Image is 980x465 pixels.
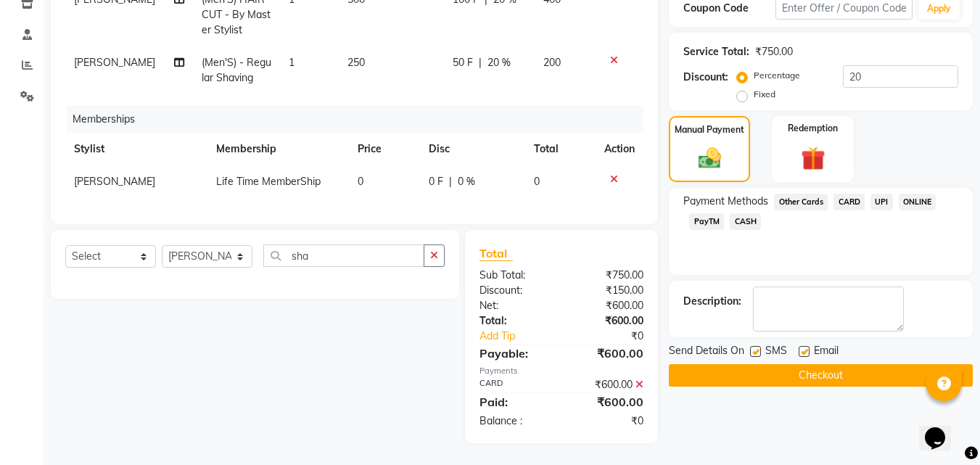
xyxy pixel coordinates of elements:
[561,313,654,329] div: ₹600.00
[561,268,654,283] div: ₹750.00
[469,329,577,344] a: Add Tip
[754,69,800,82] label: Percentage
[683,294,741,309] div: Description:
[534,175,540,188] span: 0
[833,194,865,210] span: CARD
[458,174,475,189] span: 0 %
[216,175,321,188] span: Life Time MemberShip
[683,1,775,16] div: Coupon Code
[469,393,561,411] div: Paid:
[788,122,838,135] label: Redemption
[420,133,525,165] th: Disc
[453,55,473,70] span: 50 F
[754,88,775,101] label: Fixed
[469,298,561,313] div: Net:
[449,174,452,189] span: |
[289,56,295,69] span: 1
[202,56,271,84] span: (Men'S) - Regular Shaving
[469,413,561,429] div: Balance :
[469,345,561,362] div: Payable:
[596,133,643,165] th: Action
[207,133,349,165] th: Membership
[429,174,443,189] span: 0 F
[358,175,363,188] span: 0
[683,194,768,209] span: Payment Methods
[669,364,973,387] button: Checkout
[65,133,207,165] th: Stylist
[899,194,936,210] span: ONLINE
[561,298,654,313] div: ₹600.00
[349,133,420,165] th: Price
[669,343,744,361] span: Send Details On
[561,377,654,392] div: ₹600.00
[543,56,561,69] span: 200
[525,133,596,165] th: Total
[479,365,643,377] div: Payments
[561,413,654,429] div: ₹0
[774,194,828,210] span: Other Cards
[561,393,654,411] div: ₹600.00
[469,268,561,283] div: Sub Total:
[74,175,155,188] span: [PERSON_NAME]
[675,123,744,136] label: Manual Payment
[487,55,511,70] span: 20 %
[561,345,654,362] div: ₹600.00
[730,213,761,230] span: CASH
[469,377,561,392] div: CARD
[870,194,893,210] span: UPI
[263,244,424,267] input: Search
[347,56,365,69] span: 250
[67,106,654,133] div: Memberships
[814,343,839,361] span: Email
[479,55,482,70] span: |
[479,246,513,261] span: Total
[469,283,561,298] div: Discount:
[765,343,787,361] span: SMS
[683,44,749,59] div: Service Total:
[561,283,654,298] div: ₹150.00
[691,145,728,171] img: _cash.svg
[74,56,155,69] span: [PERSON_NAME]
[683,70,728,85] div: Discount:
[794,144,833,173] img: _gift.svg
[755,44,793,59] div: ₹750.00
[919,407,965,450] iframe: chat widget
[577,329,655,344] div: ₹0
[469,313,561,329] div: Total:
[689,213,724,230] span: PayTM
